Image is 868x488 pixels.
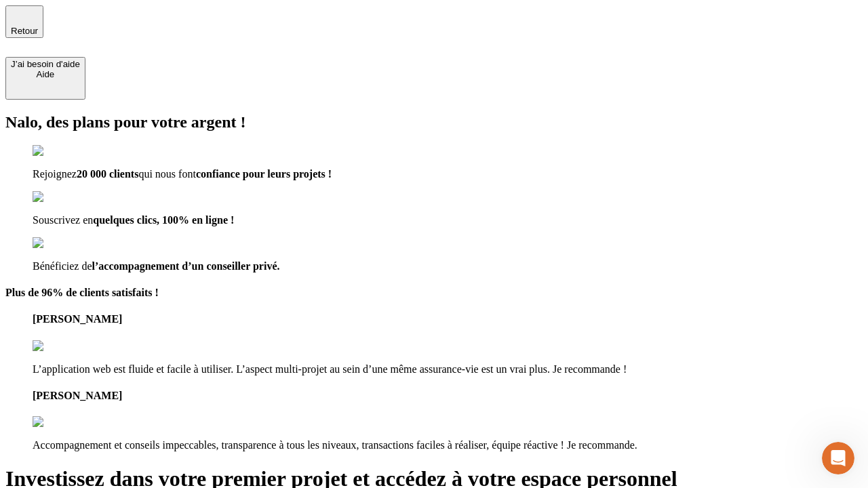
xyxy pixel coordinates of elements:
span: Retour [11,26,38,36]
span: Rejoignez [33,168,77,180]
iframe: Intercom live chat [822,442,854,474]
span: Souscrivez en [33,214,93,226]
span: Bénéficiez de [33,260,92,272]
span: quelques clics, 100% en ligne ! [93,214,234,226]
img: checkmark [33,145,91,157]
img: checkmark [33,191,91,203]
h2: Nalo, des plans pour votre argent ! [5,113,863,131]
div: J’ai besoin d'aide [11,59,80,69]
button: Retour [5,5,43,38]
p: L’application web est fluide et facile à utiliser. L’aspect multi-projet au sein d’une même assur... [33,363,863,375]
p: Accompagnement et conseils impeccables, transparence à tous les niveaux, transactions faciles à r... [33,439,863,451]
span: 20 000 clients [77,168,139,180]
button: J’ai besoin d'aideAide [5,57,85,100]
h4: [PERSON_NAME] [33,313,863,325]
img: checkmark [33,237,91,249]
img: reviews stars [33,416,100,428]
span: l’accompagnement d’un conseiller privé. [92,260,280,272]
h4: [PERSON_NAME] [33,390,863,402]
span: qui nous font [138,168,195,180]
img: reviews stars [33,340,100,352]
h4: Plus de 96% de clients satisfaits ! [5,287,863,299]
span: confiance pour leurs projets ! [196,168,332,180]
div: Aide [11,69,80,79]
